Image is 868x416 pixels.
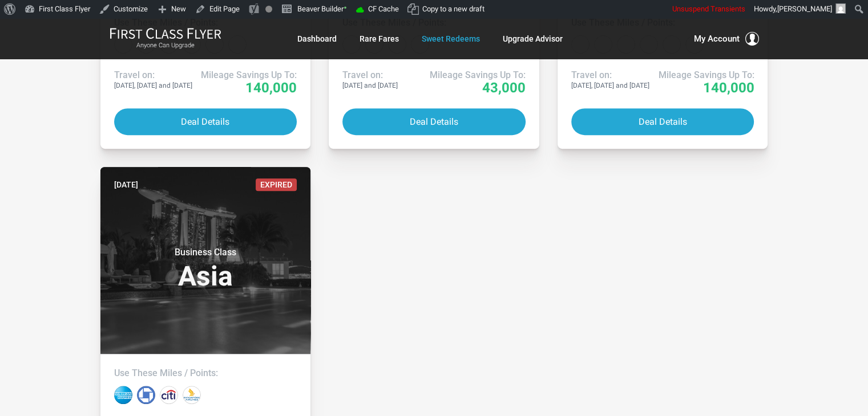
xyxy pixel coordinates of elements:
a: Rare Fares [360,28,399,49]
div: Chase points [137,386,155,404]
small: Business Class [134,247,277,258]
img: First Class Flyer [110,27,221,39]
button: Deal Details [571,108,754,135]
span: • [344,2,347,14]
span: My Account [694,32,740,46]
h3: Asia [114,247,297,290]
a: Sweet Redeems [422,28,480,49]
h4: Use These Miles / Points: [114,368,297,379]
div: Singapore Airlines miles [183,386,201,404]
span: Expired [256,178,297,191]
div: Amex points [114,386,132,404]
span: [PERSON_NAME] [777,5,832,13]
span: Unsuspend Transients [672,5,745,13]
button: Deal Details [342,108,526,135]
button: My Account [694,32,759,46]
a: First Class FlyerAnyone Can Upgrade [110,27,221,50]
button: Deal Details [114,108,297,135]
a: Dashboard [297,28,337,49]
div: Citi points [160,386,178,404]
small: Anyone Can Upgrade [110,42,221,50]
a: Upgrade Advisor [503,28,563,49]
time: [DATE] [114,178,138,191]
